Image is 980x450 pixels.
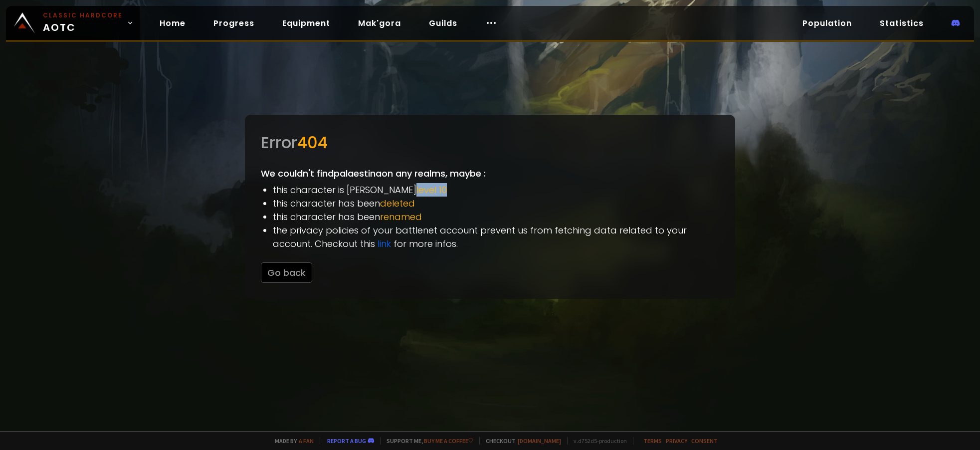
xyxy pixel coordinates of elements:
span: Checkout [479,437,561,445]
a: Classic HardcoreAOTC [6,6,140,40]
a: Equipment [274,13,338,33]
a: [DOMAIN_NAME] [518,437,561,445]
a: Guilds [421,13,465,33]
button: Go back [261,262,312,283]
a: Population [794,13,860,33]
a: Go back [261,266,312,279]
a: link [378,237,391,250]
span: AOTC [43,11,123,35]
li: this character has been [273,210,719,224]
a: Consent [691,437,718,445]
a: Buy me a coffee [424,437,473,445]
li: the privacy policies of your battlenet account prevent us from fetching data related to your acco... [273,224,719,250]
div: Error [261,131,719,155]
a: Report a bug [327,437,366,445]
span: v. d752d5 - production [567,437,627,445]
a: Statistics [872,13,932,33]
li: this character has been [273,197,719,210]
a: Mak'gora [350,13,409,33]
span: Made by [269,437,314,445]
a: Progress [205,13,262,33]
span: renamed [380,211,422,223]
span: deleted [380,197,415,210]
span: 404 [297,131,328,154]
a: Home [152,13,194,33]
a: Privacy [666,437,687,445]
div: We couldn't find palaestina on any realms, maybe : [245,115,735,299]
span: level 10 [416,184,447,196]
a: a fan [299,437,314,445]
li: this character is [PERSON_NAME] [273,183,719,197]
small: Classic Hardcore [43,11,123,20]
a: Terms [643,437,662,445]
span: Support me, [380,437,473,445]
